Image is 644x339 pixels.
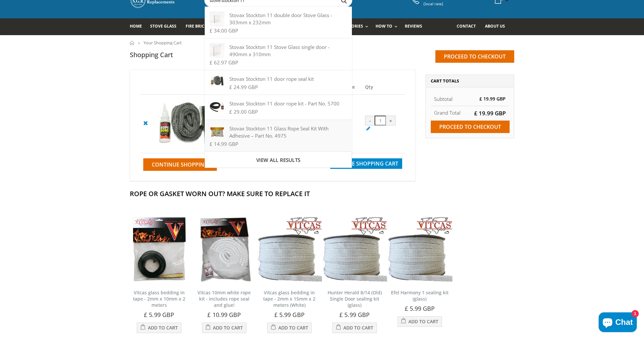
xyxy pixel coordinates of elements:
[186,23,209,29] span: Fire Bricks
[210,100,347,107] div: Stovax Stockton 11 door rope kit - Part No. 5700
[431,78,459,84] span: Cart Totals
[398,316,442,327] button: Add to Cart
[207,311,241,319] span: £ 10.99 GBP
[274,311,305,319] span: £ 5.99 GBP
[257,217,322,282] img: Vitcas stove glass bedding in tape
[210,59,238,66] span: £ 62.97 GBP
[143,158,217,171] a: Continue Shopping
[597,312,639,334] inbox-online-store-chat: Shopify online store chat
[457,18,481,35] a: Contact
[485,18,510,35] a: About us
[322,217,387,282] img: Vitcas stove glass bedding in tape
[376,18,401,35] a: How To
[148,325,178,331] span: Add to Cart
[376,23,392,29] span: How To
[336,18,371,35] a: Accessories
[130,41,135,45] a: Home
[137,323,181,333] button: Add to Cart
[387,217,452,282] img: Vitcas stove glass bedding in tape
[434,96,452,102] span: Subtotal
[405,305,435,312] span: £ 5.99 GBP
[343,325,373,331] span: Add to Cart
[150,23,176,29] span: Stove Glass
[332,323,377,333] button: Add to Cart
[150,18,181,35] a: Stove Glass
[362,80,405,95] th: Qty
[130,18,147,35] a: Home
[424,2,463,6] span: (local rate)
[144,311,174,319] span: £ 5.99 GBP
[210,27,238,34] span: £ 34.00 GBP
[386,116,396,125] div: +
[210,141,238,147] span: £ 14.99 GBP
[408,318,438,325] span: Add to Cart
[130,189,514,198] h2: Rope Or Gasket Worn Out? Make Sure To Replace It
[202,323,246,333] button: Add to Cart
[210,11,347,26] div: Stovax Stockton 11 double door Stove Glass - 303mm x 232mm
[365,116,375,125] div: -
[479,96,506,102] span: £ 19.99 GBP
[126,217,192,282] img: Vitcas stove glass bedding in tape
[405,23,422,29] span: Reviews
[210,43,347,58] div: Stovax Stockton 11 Stove Glass single door - 490mm x 310mm
[405,18,427,35] a: Reviews
[474,109,506,117] span: £ 19.99 GBP
[130,50,173,59] h1: Shopping Cart
[328,289,382,308] a: Hunter Herald 8/14 (Old) Single Door sealing kit (glass)
[263,289,315,308] a: Vitcas glass bedding in tape - 2mm x 15mm x 2 meters (White)
[435,50,514,63] input: Proceed to checkout
[339,311,370,319] span: £ 5.99 GBP
[267,323,311,333] button: Add to Cart
[144,40,182,46] span: Your Shopping Cart
[334,160,398,167] span: Update Shopping Cart
[154,100,217,147] img: Stovax Stockton 11 door rope kit - Part No. 5000
[210,75,347,82] div: Stovax Stockton 11 door rope seal kit
[152,161,208,168] span: Continue Shopping
[197,289,251,308] a: Vitcas 10mm white rope kit - includes rope seal and glue!
[130,23,142,29] span: Home
[186,18,214,35] a: Fire Bricks
[278,325,308,331] span: Add to Cart
[210,125,347,139] div: Stovax Stockton 11 Glass Rope Seal Kit With Adhesive – Part No. 4975
[133,289,185,308] a: Vitcas glass bedding in tape - 2mm x 10mm x 2 meters
[330,158,402,169] button: Update Shopping Cart
[213,325,243,331] span: Add to Cart
[391,289,448,302] a: Efel Harmony 1 sealing kit (glass)
[431,121,510,133] input: Proceed to checkout
[229,84,258,90] span: £ 24.99 GBP
[192,217,257,282] img: Vitcas white rope, glue and gloves kit 10mm
[434,109,460,116] strong: Grand Total
[256,157,300,163] span: View all results
[485,23,505,29] span: About us
[457,23,476,29] span: Contact
[229,108,258,115] span: £ 29.00 GBP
